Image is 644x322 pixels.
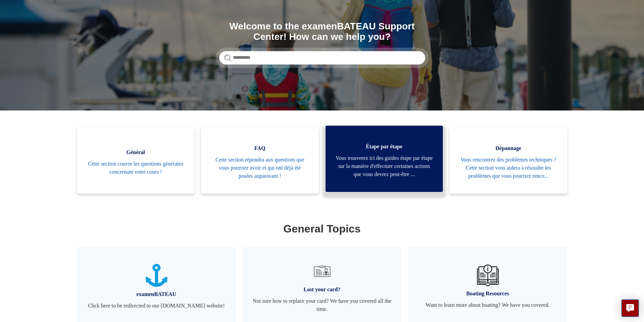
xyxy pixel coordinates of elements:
[146,264,167,287] img: 01JTNN85WSQ5FQ6HNXPDSZ7SRA
[87,160,185,176] span: Cette section couvre les questions générales concernant votre cours !
[419,290,557,298] span: Boating Resources
[326,126,443,192] a: Étape par étape Vous trouverez ici des guides étape par étape sur la manière d'effectuer certaine...
[477,265,499,286] img: 01JHREV2E6NG3DHE8VTG8QH796
[87,302,226,310] span: Click here to be redirected to our [DOMAIN_NAME] website!
[253,286,391,294] span: Lost your card?
[460,144,557,152] span: Dépannage
[77,127,195,194] a: Général Cette section couvre les questions générales concernant votre cours !
[311,261,333,282] img: 01JRG6G4NA4NJ1BVG8MJM761YH
[87,148,185,156] span: Général
[211,144,309,152] span: FAQ
[201,127,319,194] a: FAQ Cette section répondra aux questions que vous pourriez avoir et qui ont déjà été posées aupar...
[336,154,433,178] span: Vous trouverez ici des guides étape par étape sur la manière d'effectuer certaines actions que vo...
[460,156,557,180] span: Vous rencontrez des problèmes techniques ? Cette section vous aidera à résoudre les problèmes que...
[419,301,557,309] span: Want to learn more about boating? We have you covered.
[621,299,639,317] button: Live chat
[87,290,226,298] span: examenBATEAU
[219,21,425,42] h1: Welcome to the examenBATEAU Support Center! How can we help you?
[79,221,566,237] h1: General Topics
[253,297,391,313] span: Not sure how to replace your card? We have you covered all the time.
[219,51,425,65] input: Rechercher
[211,156,309,180] span: Cette section répondra aux questions que vous pourriez avoir et qui ont déjà été posées auparavant !
[336,143,433,151] span: Étape par étape
[450,127,567,194] a: Dépannage Vous rencontrez des problèmes techniques ? Cette section vous aidera à résoudre les pro...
